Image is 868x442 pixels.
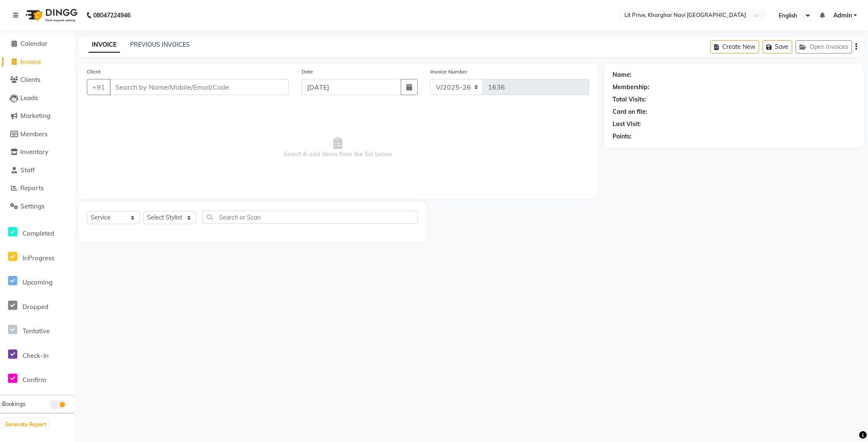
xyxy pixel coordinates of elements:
img: logo [22,3,80,27]
span: Tentative [22,327,50,335]
span: Completed [22,229,54,237]
a: Leads [2,93,72,103]
a: INVOICE [89,37,120,53]
a: Reports [2,183,72,193]
div: Last Visit: [613,120,641,129]
div: Card on file: [613,107,647,116]
div: Name: [613,70,632,79]
span: Admin [833,11,852,20]
a: Staff [2,166,72,175]
input: Search or Scan [202,211,418,224]
a: Settings [2,202,72,211]
button: Create New [710,40,759,53]
span: Staff [20,166,35,174]
span: Upcoming [22,278,53,286]
span: Confirm [22,376,46,384]
a: PREVIOUS INVOICES [130,41,190,48]
a: Invoice [2,57,72,67]
span: Bookings [2,400,25,407]
div: Points: [613,132,632,141]
div: Membership: [613,83,649,92]
span: Members [20,130,47,138]
button: +91 [87,79,111,95]
span: Calendar [20,39,47,48]
span: Leads [20,94,38,102]
a: Clients [2,75,72,85]
span: Select & add items from the list below [87,105,589,190]
span: Clients [20,76,40,84]
button: Save [763,40,792,53]
span: InProgress [22,254,54,262]
b: 08047224946 [93,3,130,27]
span: Settings [20,202,44,210]
button: Open Invoices [796,40,852,53]
div: Total Visits: [613,95,646,104]
a: Inventory [2,147,72,157]
a: Calendar [2,39,72,49]
span: Invoice [20,58,41,66]
span: Check-In [22,352,49,360]
label: Date [302,68,313,76]
span: Reports [20,184,44,192]
span: Marketing [20,112,50,120]
label: Invoice Number [430,68,467,76]
a: Marketing [2,111,72,121]
a: Members [2,130,72,139]
label: Client [87,68,100,76]
input: Search by Name/Mobile/Email/Code [110,79,289,95]
span: Inventory [20,148,48,156]
button: Generate Report [3,419,48,431]
span: Dropped [22,303,48,311]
